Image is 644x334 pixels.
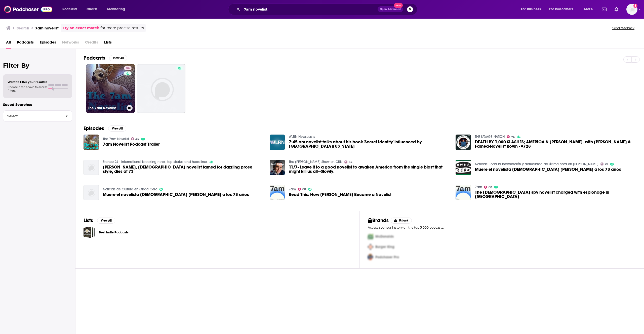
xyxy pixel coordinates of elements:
[3,114,61,118] span: Select
[475,190,636,199] a: The Australian spy novelist charged with espionage in China
[85,38,98,49] span: Credits
[633,4,637,8] svg: Add a profile image
[3,102,72,107] p: Saved Searches
[344,160,352,163] a: 32
[83,5,100,13] a: Charts
[289,165,450,174] a: 11/7- Leave it to a good novelist to awaken America from the single blast that might kill us all-...
[507,135,515,138] a: 76
[84,227,95,238] a: Best Indie Podcasts
[17,38,34,49] span: Podcasts
[626,4,637,15] img: User Profile
[108,126,126,132] button: View All
[3,110,72,122] button: Select
[103,187,157,191] a: Noticias de Cultura en Onda Cero
[289,140,450,148] a: 7:45 am novelist talks about his book 'Secret Identity' influenced by South Florida
[366,231,375,242] img: First Pro Logo
[63,25,99,31] a: Try an exact match
[380,8,401,11] span: Open Advanced
[88,106,125,110] h3: The 7am Novelist
[86,64,135,113] a: 34The 7am Novelist
[475,162,598,166] a: Noticias: Toda la información y actualidad de última hora en Onda Cero
[600,5,609,14] a: Show notifications dropdown
[6,38,11,49] a: All
[546,5,581,13] button: open menu
[103,142,160,146] a: 7am Novelist Podcast Trailer
[600,162,608,165] a: 22
[549,6,573,13] span: For Podcasters
[124,66,132,70] a: 34
[8,80,47,84] span: Want to filter your results?
[84,217,115,224] a: ListsView All
[289,192,391,197] a: Read This: How Geraldine Brooks Became a Novelist
[3,62,72,69] h2: Filter By
[521,6,541,13] span: For Business
[8,85,47,92] span: Choose a tab above to access filters.
[99,230,129,235] a: Best Indie Podcasts
[40,38,56,49] a: Episodes
[109,55,127,61] button: View All
[17,26,29,30] h3: Search
[84,125,104,132] h2: Episodes
[103,192,249,197] span: Muere el novelista [DEMOGRAPHIC_DATA] [PERSON_NAME] a los 73 años
[394,3,403,8] span: New
[584,6,593,13] span: More
[84,55,105,61] h2: Podcasts
[605,163,608,165] span: 22
[97,218,115,224] button: View All
[100,25,144,31] span: for more precise results
[126,66,130,71] span: 34
[270,135,285,150] img: 7:45 am novelist talks about his book 'Secret Identity' influenced by South Florida
[611,26,636,30] button: Send feedback
[375,234,394,239] span: McDonalds
[84,217,93,224] h2: Lists
[84,185,99,200] img: Muere el novelista británico Martin Amis a los 73 años
[368,217,389,224] h2: Brands
[626,4,637,15] span: Logged in as LaurenSWPR
[456,185,471,200] img: The Australian spy novelist charged with espionage in China
[233,4,422,15] div: Search podcasts, credits, & more...
[103,165,264,174] span: [PERSON_NAME], [DEMOGRAPHIC_DATA] novelist famed for dazzling prose style, dies at 73
[511,136,515,138] span: 76
[289,160,342,164] a: The Barry Farber Show on CRN
[289,192,391,197] span: Read This: How [PERSON_NAME] Became a Novelist
[456,135,471,150] img: DEATH BY 1,000 SLASHES; AMERICA & TRUMP. with Savage & Famed-Novelist Rovin - #728
[35,26,59,30] h3: 7am novelist
[581,5,599,13] button: open menu
[103,192,249,197] a: Muere el novelista británico Martin Amis a los 73 años
[391,218,412,224] button: Unlock
[84,160,99,175] a: Martin Amis, British novelist famed for dazzling prose style, dies at 73
[475,167,621,172] span: Muere el novelista [DEMOGRAPHIC_DATA] [PERSON_NAME] a los 73 años
[613,5,620,14] a: Show notifications dropdown
[349,161,352,163] span: 32
[84,125,126,132] a: EpisodesView All
[84,55,127,61] a: PodcastsView All
[368,226,636,229] p: Access sponsor history on the top 5,000 podcasts.
[104,38,112,49] a: Lists
[489,186,492,188] span: 80
[298,188,306,191] a: 80
[104,5,132,13] button: open menu
[103,160,208,164] a: France 24 - International breaking news, top stories and headlines
[270,185,285,200] img: Read This: How Geraldine Brooks Became a Novelist
[270,160,285,175] img: 11/7- Leave it to a good novelist to awaken America from the single blast that might kill us all-...
[103,137,129,141] a: The 7am Novelist
[87,6,97,13] span: Charts
[366,252,375,262] img: Third Pro Logo
[475,140,636,148] span: DEATH BY 1,000 SLASHES; AMERICA & [PERSON_NAME]. with [PERSON_NAME] & Famed-Novelist Rovin - #728
[484,186,492,189] a: 80
[103,165,264,174] a: Martin Amis, British novelist famed for dazzling prose style, dies at 73
[4,5,52,14] img: Podchaser - Follow, Share and Rate Podcasts
[475,185,482,189] a: 7am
